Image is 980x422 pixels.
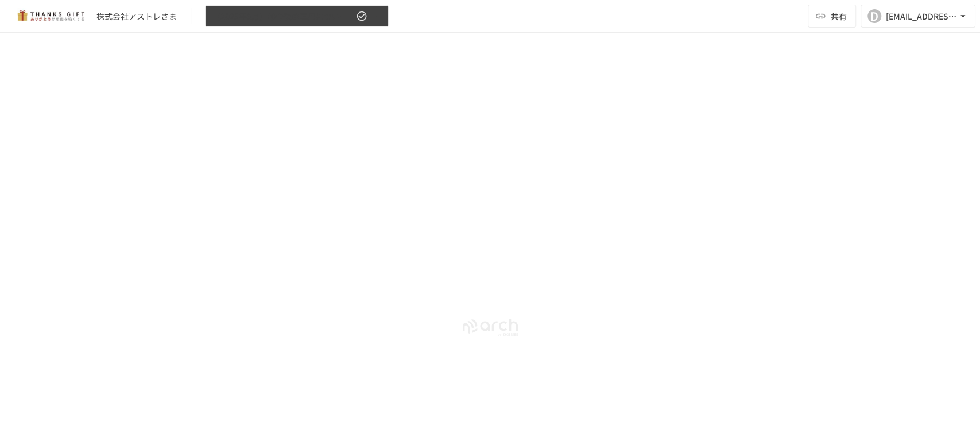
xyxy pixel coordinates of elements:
img: mMP1OxWUAhQbsRWCurg7vIHe5HqDpP7qZo7fRoNLXQh [14,7,87,25]
div: D [867,9,881,23]
button: 共有 [808,5,856,28]
span: 【2025年8月】①今後の運用についてのご案内/THANKS GIFTキックオフMTG [212,9,354,24]
button: D[EMAIL_ADDRESS][DOMAIN_NAME] [861,5,975,28]
div: 株式会社アストレさま [96,10,177,22]
button: 【2025年8月】①今後の運用についてのご案内/THANKS GIFTキックオフMTG [205,5,389,28]
div: [EMAIL_ADDRESS][DOMAIN_NAME] [886,9,957,24]
span: 共有 [831,10,847,22]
